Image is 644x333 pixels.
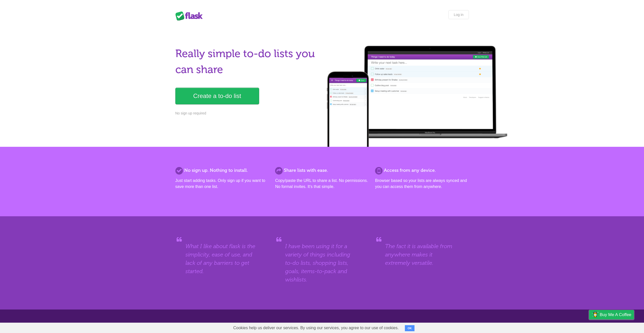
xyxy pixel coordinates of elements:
[385,242,459,267] blockquote: The fact it is available from anywhere makes it extremely versatile.
[600,310,631,319] span: Buy me a coffee
[285,242,359,284] blockquote: I have been using it for a variety of things including to-do lists, shopping lists, goals, items-...
[185,242,259,275] blockquote: What I like about flask is the simplicity, ease of use, and lack of any barriers to get started.
[405,325,415,331] button: OK
[175,46,319,78] h1: Really simple to-do lists you can share
[375,167,469,174] h2: Access from any device.
[448,10,469,19] a: Log in
[175,167,269,174] h2: No sign up. Nothing to install.
[275,178,369,190] p: Copy/paste the URL to share a list. No permissions. No formal invites. It's that simple.
[228,323,404,333] span: Cookies help us deliver our services. By using our services, you agree to our use of cookies.
[175,11,206,20] div: Flask Lists
[375,178,469,190] p: Browser based so your lists are always synced and you can access them from anywhere.
[175,111,319,116] p: No sign up required
[175,178,269,190] p: Just start adding tasks. Only sign up if you want to save more than one list.
[175,88,259,104] a: Create a to-do list
[592,310,598,319] img: Buy me a coffee
[589,310,634,319] a: Buy me a coffee
[275,167,369,174] h2: Share lists with ease.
